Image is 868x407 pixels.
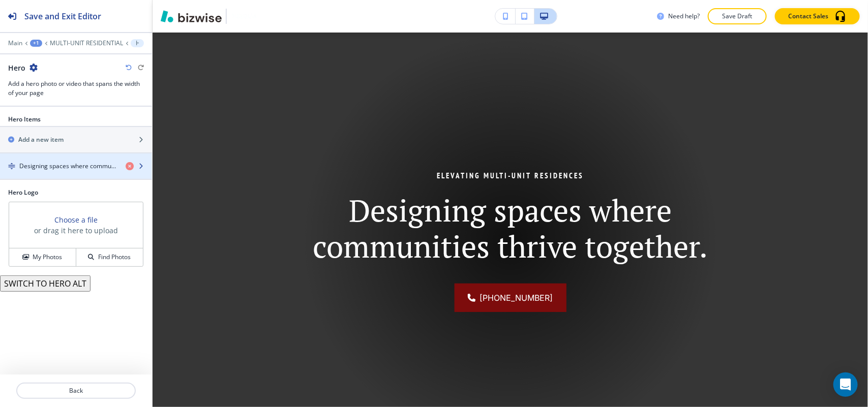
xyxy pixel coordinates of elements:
[272,170,749,182] p: Elevating Multi-Unit Residences
[272,192,749,264] h1: Designing spaces where communities thrive together.
[231,13,258,20] img: Your Logo
[24,10,101,22] h2: Save and Exit Editor
[50,40,123,47] button: MULTI-UNIT RESIDENTIAL
[8,40,22,47] button: Main
[721,12,754,21] p: Save Draft
[8,201,144,267] div: Choose a fileor drag it here to uploadMy PhotosFind Photos
[76,248,143,266] button: Find Photos
[16,383,136,399] button: Back
[18,135,64,144] h2: Add a new item
[136,40,139,47] p: Hero
[19,162,117,171] h4: Designing spaces where communities thrive together.
[833,372,858,397] div: Open Intercom Messenger
[17,386,135,395] p: Back
[8,79,144,98] h3: Add a hero photo or video that spans the width of your page
[131,39,144,47] button: Hero
[455,284,566,312] a: [PHONE_NUMBER]
[708,8,767,24] button: Save Draft
[788,12,828,21] p: Contact Sales
[8,163,15,170] img: Drag
[161,10,222,22] img: Bizwise Logo
[34,225,118,236] h3: or drag it here to upload
[775,8,860,24] button: Contact Sales
[8,115,41,124] h2: Hero Items
[8,62,25,73] h2: Hero
[8,188,144,197] h2: Hero Logo
[98,253,131,262] h4: Find Photos
[668,12,700,21] h3: Need help?
[33,253,62,262] h4: My Photos
[54,214,98,225] button: Choose a file
[9,248,76,266] button: My Photos
[480,292,553,304] span: [PHONE_NUMBER]
[30,40,42,47] button: +1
